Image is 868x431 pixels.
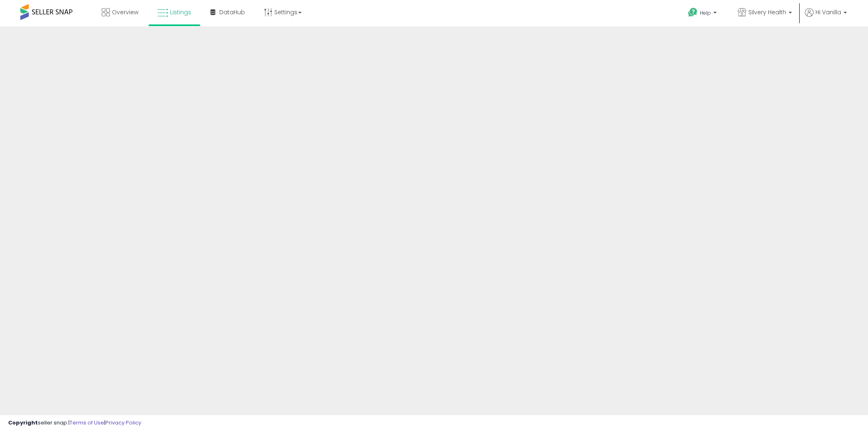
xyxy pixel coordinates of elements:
[816,8,841,16] span: Hi Vanilla
[805,8,847,26] a: Hi Vanilla
[219,8,245,16] span: DataHub
[170,8,191,16] span: Listings
[748,8,786,16] span: Silvery Health
[112,8,138,16] span: Overview
[688,7,698,18] i: Get Help
[682,1,725,26] a: Help
[700,9,711,16] span: Help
